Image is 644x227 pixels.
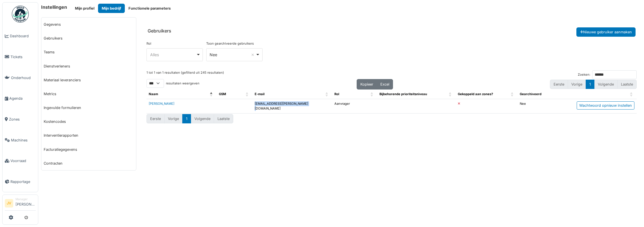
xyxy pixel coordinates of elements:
[3,150,38,171] a: Voorraad
[360,82,373,86] span: Kopieer
[41,73,136,87] a: Materiaal leveranciers
[357,79,377,90] button: Kopieer
[380,82,389,86] span: Excel
[576,27,636,37] button: Nieuwe gebruiker aanmaken
[41,128,136,142] a: Interventierapporten
[11,75,36,80] span: Onderhoud
[98,4,125,13] button: Mijn bedrijf
[150,52,196,58] div: Alles
[586,80,594,89] button: 1
[41,18,136,31] a: Gegevens
[41,101,136,115] a: Ingevulde formulieren
[148,28,171,34] h6: Gebruikers
[182,114,191,123] button: 1
[15,197,36,201] div: Manager
[41,156,136,170] a: Contracten
[146,41,151,46] label: Rol
[146,114,233,123] nav: pagination
[41,87,136,101] a: Metrics
[377,79,393,90] button: Excel
[5,199,13,208] li: JV
[210,52,256,58] div: Nee
[9,117,36,122] span: Zones
[458,92,493,96] span: Gekoppeld aan zones?
[3,47,38,67] a: Tickets
[3,171,38,192] a: Rapportage
[41,59,136,73] a: Dienstverleners
[255,92,265,96] span: E-mail
[577,101,634,110] div: Wachtwoord opnieuw instellen
[15,197,36,209] li: [PERSON_NAME]
[41,143,136,156] a: Facturatiegegevens
[3,67,38,88] a: Onderhoud
[149,102,174,106] a: [PERSON_NAME]
[10,179,36,184] span: Rapportage
[3,130,38,150] a: Machines
[5,197,36,211] a: JV Manager[PERSON_NAME]
[149,92,158,96] span: Naam
[10,158,36,163] span: Voorraad
[518,99,552,113] td: Nee
[166,81,199,86] label: resultaten weergeven
[3,88,38,109] a: Agenda
[9,96,36,101] span: Agenda
[71,4,98,13] button: Mijn profiel
[210,90,213,99] span: Naam: Activate to invert sorting
[325,90,329,99] span: E-mail: Activate to sort
[146,70,224,79] div: 1 tot 1 van 1 resultaten (gefilterd uit 245 resultaten)
[252,99,332,113] td: [EMAIL_ADDRESS][PERSON_NAME][DOMAIN_NAME]
[520,92,541,96] span: Gearchiveerd
[379,92,427,96] span: Bijbehorende prioriteitsniveau
[578,72,590,77] label: Zoeken:
[12,6,29,23] img: Badge_color-CXgf-gQk.svg
[41,115,136,128] a: Kostencodes
[332,99,377,113] td: Aanvrager
[41,5,67,10] h6: Instellingen
[250,52,256,58] button: Remove item: 'false'
[3,109,38,130] a: Zones
[41,45,136,59] a: Teams
[511,90,514,99] span: Gekoppeld aan zones?: Activate to sort
[3,26,38,47] a: Dashboard
[41,31,136,45] a: Gebruikers
[449,90,452,99] span: Bijbehorende prioriteitsniveau : Activate to sort
[246,90,249,99] span: GSM: Activate to sort
[219,92,226,96] span: GSM
[10,54,36,60] span: Tickets
[11,137,36,143] span: Machines
[206,41,254,46] label: Toon gearchiveerde gebruikers
[334,92,339,96] span: Rol
[10,33,36,39] span: Dashboard
[125,4,174,13] button: Functionele parameters
[550,80,637,89] nav: pagination
[630,90,633,99] span: : Activate to sort
[370,90,374,99] span: Rol: Activate to sort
